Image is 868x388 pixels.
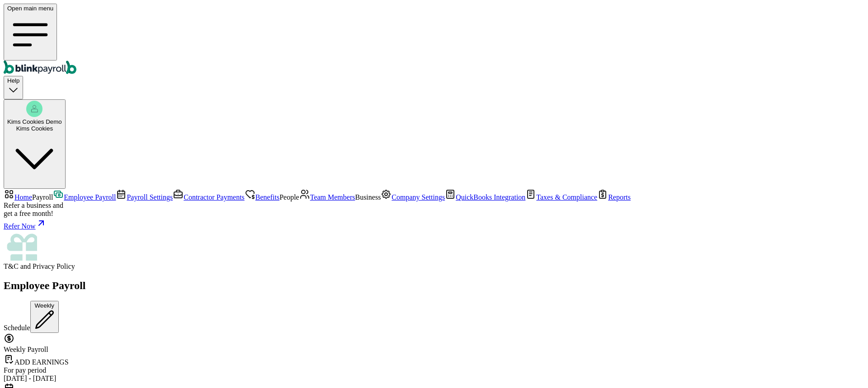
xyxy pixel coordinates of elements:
a: Home [4,193,32,201]
a: Taxes & Compliance [525,193,597,201]
span: People [279,193,299,201]
div: ADD EARNINGS [4,354,864,366]
a: Team Members [299,193,355,201]
a: Contractor Payments [173,193,245,201]
a: Reports [597,193,631,201]
div: [DATE] - [DATE] [4,374,864,383]
div: Refer a business and get a free month! [4,201,864,218]
button: Help [4,76,23,99]
div: Kims Cookies [7,125,62,132]
span: Team Members [310,193,355,201]
span: Contractor Payments [184,193,245,201]
span: Business [355,193,381,201]
span: Open main menu [7,5,53,12]
span: Payroll [32,193,53,201]
span: QuickBooks Integration [456,193,525,201]
a: Refer Now [4,218,864,230]
a: Payroll Settings [116,193,173,201]
div: For pay period [4,366,864,374]
span: Kims Cookies Demo [7,118,62,125]
span: Help [7,77,19,84]
a: Employee Payroll [53,193,116,201]
span: Employee Payroll [64,193,116,201]
span: Home [14,193,32,201]
span: Company Settings [392,193,445,201]
span: Weekly Payroll [4,346,48,353]
a: QuickBooks Integration [445,193,525,201]
span: Taxes & Compliance [536,193,597,201]
a: Benefits [245,193,279,201]
a: Company Settings [381,193,445,201]
span: Benefits [255,193,279,201]
h2: Employee Payroll [4,280,864,292]
span: Reports [608,193,631,201]
span: Payroll Settings [127,193,173,201]
div: Schedule [4,301,864,333]
nav: Sidebar [4,189,864,271]
button: Weekly [30,301,59,333]
button: Kims Cookies DemoKims Cookies [4,99,66,189]
span: Privacy Policy [33,262,75,270]
span: and [4,262,75,270]
span: T&C [4,262,19,270]
nav: Global [4,4,864,76]
iframe: Chat Widget [717,290,868,388]
button: Open main menu [4,4,57,61]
